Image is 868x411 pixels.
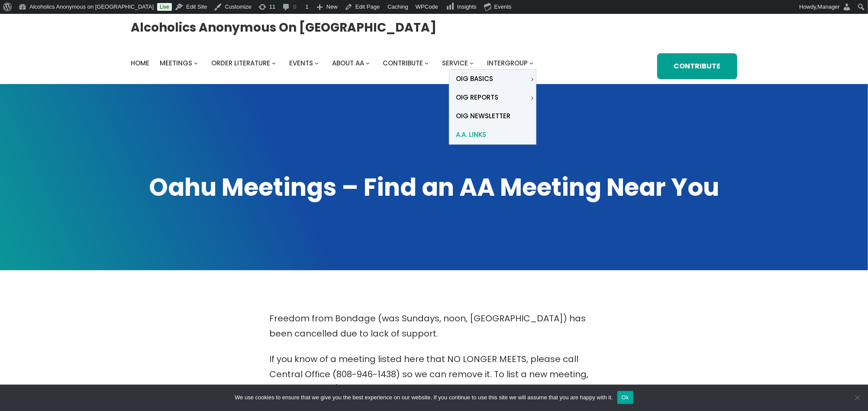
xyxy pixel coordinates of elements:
p: Freedom from Bondage (was Sundays, noon, [GEOGRAPHIC_DATA]) has been cancelled due to lack of sup... [270,311,599,341]
a: Service [442,57,468,69]
button: Ok [617,391,633,404]
span: About AA [332,58,364,68]
a: Events [289,57,313,69]
a: OIG Basics [449,70,529,88]
button: Service submenu [470,61,474,65]
a: Intergroup [487,57,528,69]
span: Events [289,58,313,68]
span: A.A. Links [456,129,486,141]
span: Manager [818,3,840,10]
span: Service [442,58,468,68]
a: A.A. Links [449,126,536,144]
span: Contribute [383,58,423,68]
nav: Intergroup [131,57,536,69]
a: Meetings [160,57,193,69]
button: Events submenu [315,61,319,65]
a: OIG Newsletter [449,107,536,126]
span: No [853,393,862,402]
button: Order Literature submenu [272,61,276,65]
button: OIG Reports submenu [530,96,534,100]
a: About AA [332,57,364,69]
span: Order Literature [211,58,270,68]
h1: Oahu Meetings – Find an AA Meeting Near You [131,171,737,204]
button: OIG Basics submenu [530,77,534,81]
span: Insights [457,3,477,10]
p: If you know of a meeting listed here that NO LONGER MEETS, please call Central Office (808-946-14... [270,352,599,397]
span: Home [131,58,150,68]
a: Home [131,57,150,69]
a: Alcoholics Anonymous on [GEOGRAPHIC_DATA] [131,17,437,38]
span: OIG Reports [456,91,498,104]
span: Meetings [160,58,193,68]
span: OIG Newsletter [456,110,510,122]
button: Contribute submenu [425,61,429,65]
span: Intergroup [487,58,528,68]
span: OIG Basics [456,73,493,85]
a: Contribute [383,57,423,69]
button: Meetings submenu [194,61,198,65]
a: Contribute [657,53,737,79]
button: About AA submenu [366,61,370,65]
a: Live [157,3,172,11]
button: Intergroup submenu [529,61,533,65]
span: We use cookies to ensure that we give you the best experience on our website. If you continue to ... [235,393,613,402]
